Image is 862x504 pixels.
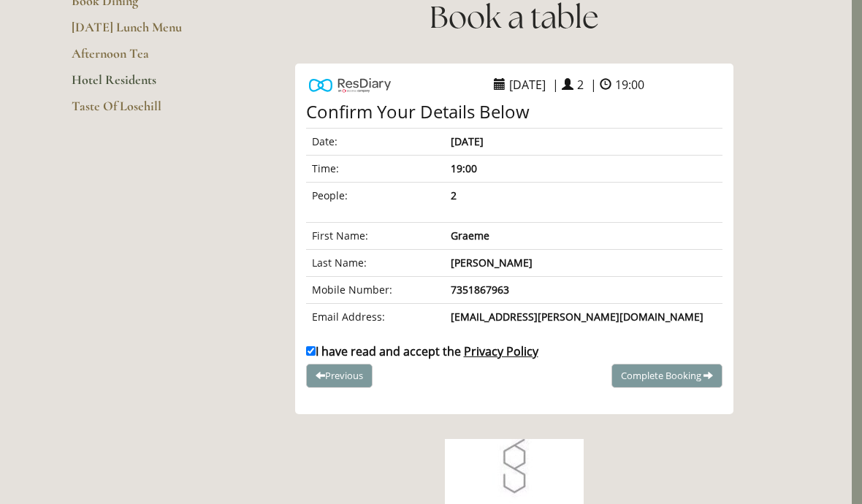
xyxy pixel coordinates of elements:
a: Afternoon Tea [72,45,211,72]
span: [DATE] [506,73,549,96]
td: Date: [306,129,445,156]
img: Powered by ResDiary [309,75,391,96]
span: Privacy Policy [464,343,538,359]
td: First Name: [306,223,445,250]
button: Previous [306,364,373,388]
span: | [590,77,597,93]
td: Email Address: [306,304,445,331]
h4: Confirm Your Details Below [306,102,722,121]
button: Complete Booking [611,364,722,388]
b: [PERSON_NAME] [451,256,533,270]
span: | [552,77,559,93]
b: 7351867963 [451,283,509,297]
span: Complete Booking [621,369,701,382]
td: Last Name: [306,250,445,277]
label: I have read and accept the [306,343,538,359]
td: Mobile Number: [306,277,445,304]
b: Graeme [451,229,489,243]
strong: 2 [451,188,457,202]
input: I have read and accept the Privacy Policy [306,346,316,356]
a: Hotel Residents [72,72,211,98]
strong: [DATE] [451,134,484,148]
b: [EMAIL_ADDRESS][PERSON_NAME][DOMAIN_NAME] [451,310,703,324]
td: Time: [306,156,445,183]
a: Taste Of Losehill [72,98,211,124]
span: 19:00 [611,73,648,96]
span: 2 [573,73,587,96]
td: People: [306,183,445,210]
strong: 19:00 [451,161,477,175]
a: [DATE] Lunch Menu [72,19,211,45]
